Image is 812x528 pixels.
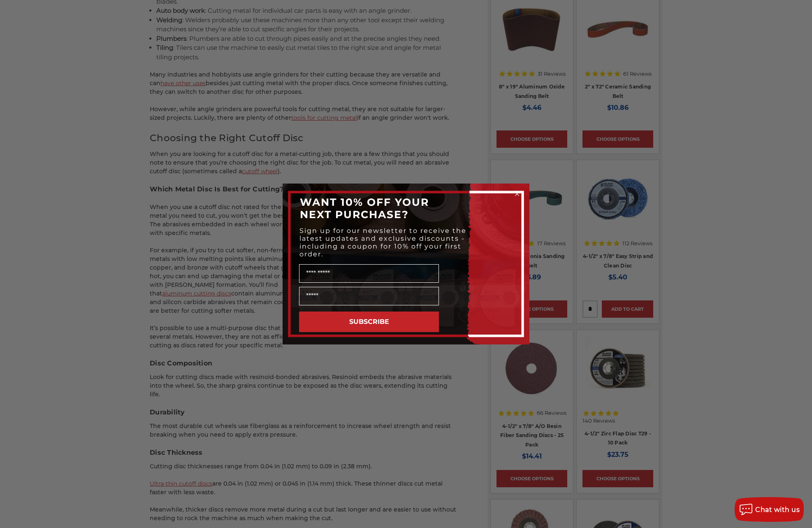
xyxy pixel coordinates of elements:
button: Chat with us [735,497,804,522]
input: Email [299,287,439,305]
span: Chat with us [755,506,800,514]
span: Sign up for our newsletter to receive the latest updates and exclusive discounts - including a co... [299,227,466,258]
button: Close dialog [513,190,521,198]
span: WANT 10% OFF YOUR NEXT PURCHASE? [300,196,429,221]
button: SUBSCRIBE [299,312,439,332]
